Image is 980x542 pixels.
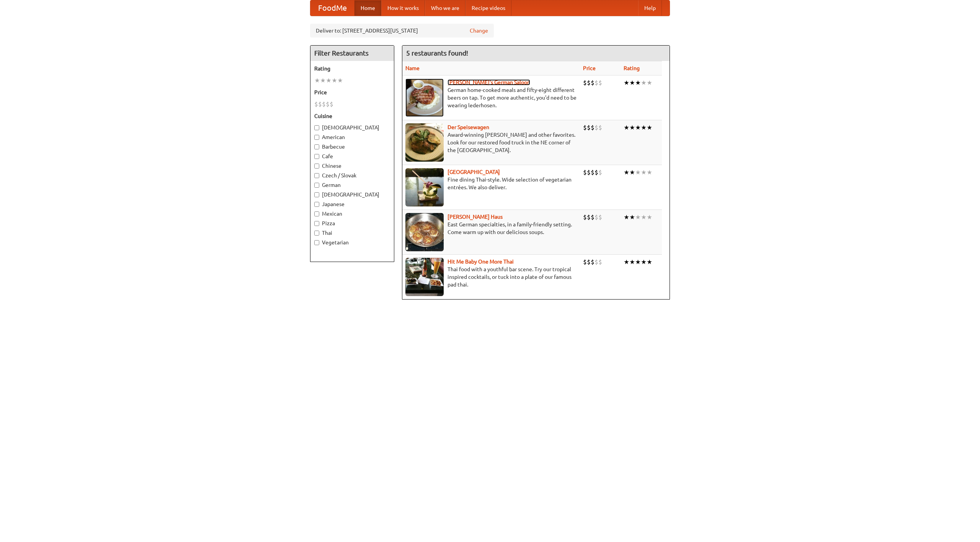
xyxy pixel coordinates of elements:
li: $ [587,168,591,177]
div: Deliver to: [STREET_ADDRESS][US_STATE] [310,24,494,38]
li: ★ [641,258,647,266]
li: ★ [624,79,629,87]
li: ★ [635,213,641,221]
li: $ [583,258,587,266]
input: Mexican [314,211,319,216]
img: kohlhaus.jpg [405,213,444,251]
li: ★ [641,168,647,177]
li: ★ [624,168,629,177]
label: German [314,181,390,189]
li: $ [587,123,591,132]
label: Japanese [314,200,390,208]
li: $ [587,213,591,221]
input: Japanese [314,202,319,207]
input: [DEMOGRAPHIC_DATA] [314,192,319,197]
a: Home [354,0,381,16]
a: Price [583,65,596,71]
input: Pizza [314,221,319,226]
li: ★ [647,123,652,132]
p: Thai food with a youthful bar scene. Try our tropical inspired cocktails, or tuck into a plate of... [405,265,577,288]
li: $ [587,79,591,87]
li: ★ [635,168,641,177]
li: ★ [641,213,647,221]
label: Chinese [314,162,390,170]
li: $ [583,123,587,132]
input: Cafe [314,154,319,159]
a: Rating [624,65,640,71]
li: ★ [647,79,652,87]
a: FoodMe [310,0,354,16]
li: ★ [624,213,629,221]
p: Fine dining Thai-style. Wide selection of vegetarian entrées. We also deliver. [405,176,577,191]
a: [GEOGRAPHIC_DATA] [448,169,500,175]
input: Barbecue [314,144,319,149]
li: $ [595,79,598,87]
li: ★ [647,213,652,221]
label: [DEMOGRAPHIC_DATA] [314,191,390,198]
input: [DEMOGRAPHIC_DATA] [314,125,319,130]
li: $ [595,213,598,221]
li: ★ [629,258,635,266]
input: American [314,135,319,140]
li: ★ [629,79,635,87]
a: Recipe videos [465,0,511,16]
label: Vegetarian [314,239,390,246]
ng-pluralize: 5 restaurants found! [406,49,468,57]
label: American [314,133,390,141]
li: $ [591,213,595,221]
li: $ [598,258,602,266]
img: babythai.jpg [405,258,444,296]
a: Change [470,27,488,34]
input: Chinese [314,164,319,169]
input: German [314,183,319,188]
a: [PERSON_NAME] Haus [448,214,503,220]
li: $ [318,100,322,108]
label: Pizza [314,219,390,227]
li: ★ [320,76,326,85]
li: $ [591,258,595,266]
li: $ [598,168,602,177]
li: ★ [647,168,652,177]
label: Barbecue [314,143,390,151]
li: ★ [314,76,320,85]
a: How it works [381,0,425,16]
li: $ [598,79,602,87]
li: $ [591,168,595,177]
h4: Filter Restaurants [310,46,394,61]
label: Cafe [314,152,390,160]
li: $ [587,258,591,266]
li: $ [322,100,326,108]
li: ★ [624,123,629,132]
a: [PERSON_NAME]'s German Saloon [448,79,530,85]
li: ★ [635,123,641,132]
li: $ [330,100,333,108]
li: ★ [635,79,641,87]
p: East German specialties, in a family-friendly setting. Come warm up with our delicious soups. [405,221,577,236]
li: ★ [624,258,629,266]
h5: Cuisine [314,112,390,120]
li: ★ [647,258,652,266]
li: $ [314,100,318,108]
a: Der Speisewagen [448,124,489,130]
li: $ [595,123,598,132]
label: [DEMOGRAPHIC_DATA] [314,124,390,131]
p: Award-winning [PERSON_NAME] and other favorites. Look for our restored food truck in the NE corne... [405,131,577,154]
li: ★ [337,76,343,85]
input: Vegetarian [314,240,319,245]
li: ★ [629,123,635,132]
li: $ [598,123,602,132]
li: ★ [641,123,647,132]
img: speisewagen.jpg [405,123,444,162]
li: ★ [635,258,641,266]
a: Name [405,65,420,71]
li: ★ [641,79,647,87]
li: $ [595,258,598,266]
li: $ [591,123,595,132]
li: $ [326,100,330,108]
a: Help [638,0,662,16]
label: Mexican [314,210,390,218]
li: ★ [326,76,332,85]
